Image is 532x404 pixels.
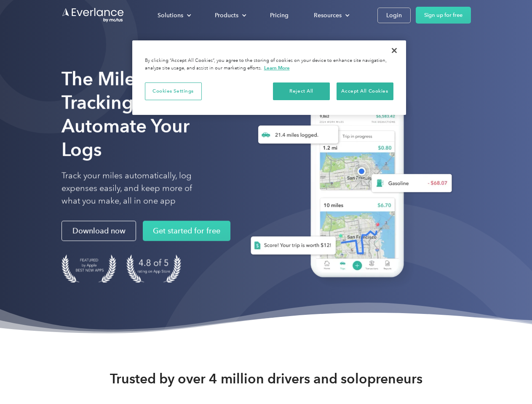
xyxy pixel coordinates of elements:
p: Track your miles automatically, log expenses easily, and keep more of what you make, all in one app [61,170,212,207]
div: Cookie banner [132,40,406,115]
button: Close [385,41,404,60]
div: Solutions [158,10,183,21]
a: Sign up for free [416,7,471,24]
strong: Trusted by over 4 million drivers and solopreneurs [110,370,422,387]
div: Products [215,10,238,21]
button: Reject All [273,82,330,100]
a: Download now [61,221,136,241]
div: By clicking “Accept All Cookies”, you agree to the storing of cookies on your device to enhance s... [145,57,393,72]
a: Get started for free [143,221,230,241]
div: Solutions [149,8,198,23]
div: Login [386,10,402,21]
div: Products [206,8,253,23]
div: Privacy [132,40,406,115]
a: Go to homepage [61,7,125,23]
button: Cookies Settings [145,82,202,100]
a: Pricing [262,8,297,23]
div: Resources [314,10,342,21]
img: Badge for Featured by Apple Best New Apps [61,255,116,283]
a: Login [377,8,411,23]
button: Accept All Cookies [337,82,393,100]
img: 4.9 out of 5 stars on the app store [126,255,181,283]
div: Resources [305,8,356,23]
a: More information about your privacy, opens in a new tab [264,65,290,71]
img: Everlance, mileage tracker app, expense tracking app [237,80,459,290]
div: Pricing [270,10,289,21]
